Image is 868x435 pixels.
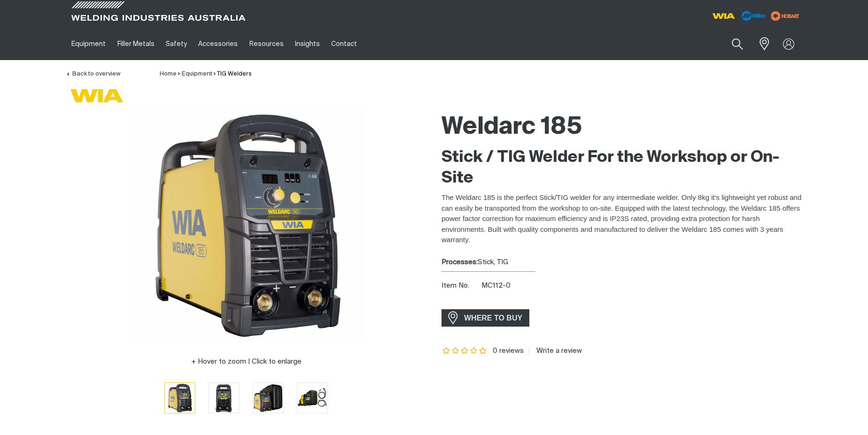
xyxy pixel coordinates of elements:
[297,383,327,413] img: Weldarc 185
[253,382,284,413] button: Go to slide 3
[710,33,753,55] input: Product name or item number...
[209,382,240,413] button: Go to slide 2
[160,71,177,77] a: Home
[529,347,582,355] a: Write a review
[458,311,528,326] span: WHERE TO BUY
[66,71,120,77] a: Back to overview of TIG Welders
[442,348,488,354] span: Rating: {0}
[297,382,328,413] button: Go to slide 4
[493,347,524,354] span: 0 reviews
[442,147,802,189] h2: Stick / TIG Welder For the Workshop or On-Site
[442,309,529,327] a: WHERE TO BUY
[442,259,478,266] strong: Processes:
[481,282,511,289] span: MC112-0
[193,28,243,60] a: Accessories
[111,28,160,60] a: Filler Metals
[209,383,239,413] img: Weldarc 185
[165,383,195,413] img: Weldarc 185
[66,28,111,60] a: Equipment
[721,33,753,55] button: Search products
[182,71,212,77] a: Equipment
[442,112,802,143] h1: Weldarc 185
[768,9,802,23] img: miller
[253,383,283,413] img: Weldarc 185
[217,71,252,77] a: TIG Welders
[186,356,307,367] button: Hover to zoom | Click to enlarge
[129,107,364,342] img: Weldarc 185
[442,192,802,245] p: The Weldarc 185 is the perfect Stick/TIG welder for any intermediate welder. Only 8kg it's lightw...
[160,28,193,60] a: Safety
[160,69,252,79] nav: Breadcrumb
[164,382,195,413] button: Go to slide 1
[442,281,480,291] span: Item No.
[325,28,363,60] a: Contact
[442,257,802,268] div: Stick, TIG
[66,28,618,60] nav: Main
[244,28,289,60] a: Resources
[289,28,325,60] a: Insights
